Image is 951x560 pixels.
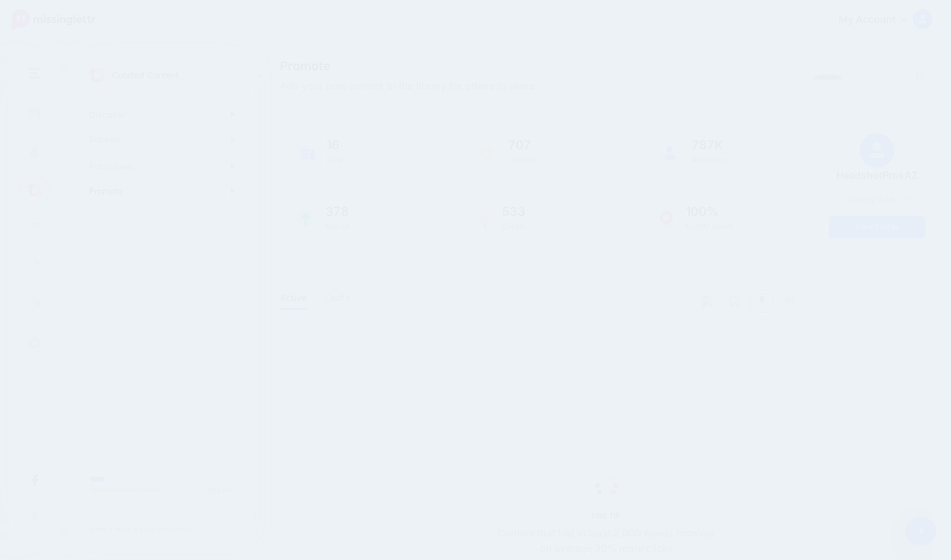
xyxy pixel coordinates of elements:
img: article-blue.png [298,146,314,160]
a: View Profile [829,216,925,238]
img: menu.png [28,68,41,79]
img: prize-red.png [660,210,673,229]
img: search-grey-6.png [916,73,925,82]
img: article--grey.png [702,296,713,306]
span: Shares [325,221,350,231]
a: My Account [826,5,932,35]
a: Promote [84,179,240,204]
span: Posts [327,155,346,164]
a: Publishers [84,154,240,179]
a: Discover [84,102,240,127]
a: Drafts [325,290,351,305]
img: pointer-purple.png [479,211,490,228]
img: share-green.png [298,211,313,228]
img: chat-square-grey.png [784,295,795,306]
a: Browse [84,127,240,152]
p: Content that has at least 2,000 words receives on average 20% more clicks [490,525,722,558]
span: Add your best content to the library for others to share [280,78,535,94]
p: Visibility: [829,194,925,206]
img: user_default_image.png [860,133,894,168]
span: Queued [508,155,535,164]
a: Public [877,195,908,204]
span: 787K [692,139,725,151]
img: users-blue.png [660,146,679,160]
span: 533 [502,205,526,218]
span: Audience [692,155,725,164]
span: Promote [280,60,535,72]
span: 707 [508,139,535,151]
p: HeadshotProsAZ [829,168,925,184]
img: Missinglettr [12,9,95,30]
span: Clicks [502,221,524,231]
img: curate.png [89,68,106,82]
img: clock.png [479,144,496,162]
span: 16 [327,139,346,151]
span: 100% [685,205,733,218]
a: Active [280,290,307,305]
h5: PRO TIP [490,511,722,521]
span: 378 [325,205,350,218]
p: Curated Content [112,68,179,83]
img: video--grey.png [729,296,740,306]
img: pencil.png [902,197,908,204]
img: microphone.png [758,295,766,307]
span: Quality Score [685,221,733,231]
